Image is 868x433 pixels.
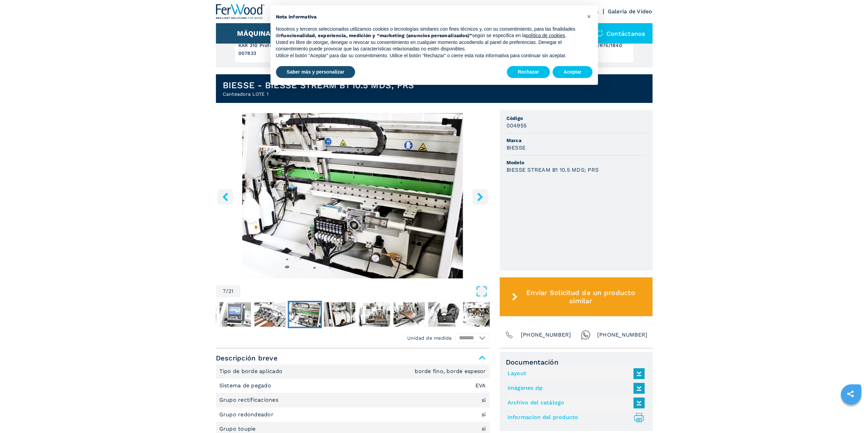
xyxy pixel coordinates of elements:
span: × [587,12,591,20]
button: Rechazar [507,66,550,78]
img: 58f0ce35e9754d1a5140033e33f49e0a [289,302,320,327]
a: política de cookies [526,33,565,38]
img: f53726656121f58306771c0993843c32 [185,302,216,327]
h3: BIESSE [506,144,526,152]
span: [PHONE_NUMBER] [597,330,648,340]
p: Grupo redondeador [219,411,276,418]
button: right-button [472,189,488,204]
button: Go to Slide 12 [461,301,496,328]
p: Sistema de pegado [219,382,273,389]
span: Descripción breve [216,352,489,364]
img: ce9d0cfd0a94b023d10d428c5f0dc7a5 [324,302,355,327]
p: Nosotros y terceros seleccionados utilizamos cookies o tecnologías similares con fines técnicos y... [276,26,582,39]
a: Imágenes zip [507,383,641,394]
div: Go to Slide 7 [216,113,489,278]
a: Archivo del catálogo [507,397,641,408]
em: sì [482,398,486,403]
p: Tipo de borde aplicado [219,368,284,375]
button: left-button [218,189,233,204]
button: Saber más y personalizar [276,66,355,78]
span: 7 [223,289,226,294]
span: Marca [506,137,646,144]
span: Documentación [506,358,646,366]
button: Go to Slide 4 [183,301,217,328]
p: Usted es libre de otorgar, denegar o revocar su consentimiento en cualquier momento accediendo al... [276,39,582,52]
h2: Canteadora LOTE 1 [223,91,414,97]
img: 55e5a56d034d44eb4643ca3d4403e91f [393,302,425,327]
iframe: Chat [839,402,863,428]
p: Grupo toupie [219,425,258,433]
a: sharethis [842,385,859,402]
a: Layout [507,368,641,379]
h3: 004955 [506,122,527,129]
button: Aceptar [553,66,592,78]
img: Phone [504,330,514,340]
img: Ferwood [216,4,265,19]
span: [PHONE_NUMBER] [521,330,571,340]
a: Informacion del producto [507,412,641,423]
img: c3bf9d3dadc2dd0355c3535dd8e2a38b [463,302,494,327]
button: Open Fullscreen [242,285,488,297]
button: Go to Slide 9 [357,301,391,328]
button: Go to Slide 7 [288,301,322,328]
em: Unidad de medida [407,335,452,341]
button: Go to Slide 10 [392,301,426,328]
a: Galeria de Video [608,8,652,15]
button: Go to Slide 11 [427,301,461,328]
span: Enviar Solicitud de un producto similar [520,289,641,305]
em: sì [482,426,486,432]
div: Contáctanos [589,23,652,44]
em: borde fino, borde espesor [415,369,486,374]
button: Máquinas [237,29,275,37]
span: / [226,289,228,294]
span: 21 [228,289,234,294]
h2: Nota informativa [276,14,582,20]
p: Utilice el botón “Aceptar” para dar su consentimiento. Utilice el botón “Rechazar” o cierre esta ... [276,52,582,59]
button: Go to Slide 6 [253,301,287,328]
nav: Thumbnail Navigation [79,301,352,328]
img: 21bd84314c5940b593b9d5b556c1c55b [428,302,459,327]
span: Modelo [506,159,646,166]
p: Grupo rectificaciones [219,396,280,404]
img: 4f27d1921ebe421b828fb16abac37d7e [358,302,390,327]
span: Código [506,115,646,122]
button: Enviar Solicitud de un producto similar [500,277,652,316]
em: sì [482,412,486,417]
img: Whatsapp [581,330,590,340]
img: 7512a54444931de379db76ea1a97c6fe [219,302,251,327]
button: Go to Slide 8 [322,301,356,328]
button: Go to Slide 5 [218,301,252,328]
h1: BIESSE - BIESSE STREAM B1 10.5 MDS; PRS [223,80,414,91]
img: afcb6ea016449a2aea0f96bee261caf2 [254,302,285,327]
h3: HOMAG KAR 310 Profiline 007833 [238,34,319,57]
button: Cerrar esta nota informativa [584,11,594,22]
h3: BIESSE STREAM B1 10.5 MDS; PRS [506,166,599,174]
em: EVA [475,383,486,388]
strong: funcionalidad, experiencia, medición y “marketing (anuncios personalizados)” [281,33,472,38]
img: Canteadora LOTE 1 BIESSE BIESSE STREAM B1 10.5 MDS; PRS [216,113,489,278]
